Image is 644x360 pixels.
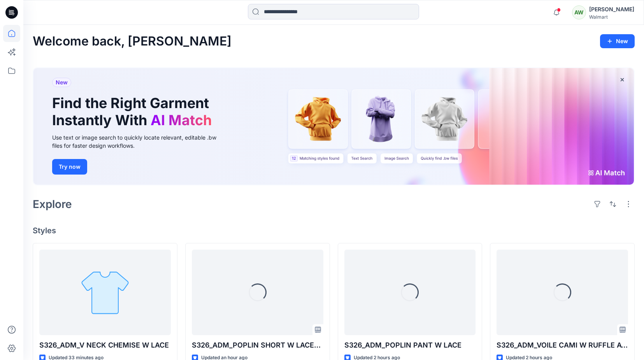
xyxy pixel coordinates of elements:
[39,250,171,335] a: S326_ADM_V NECK CHEMISE W LACE
[56,78,68,87] span: New
[192,340,323,351] p: S326_ADM_POPLIN SHORT W LACE_COLORWAYS
[39,340,171,351] p: S326_ADM_V NECK CHEMISE W LACE
[600,34,635,48] button: New
[33,226,635,235] h4: Styles
[52,133,227,150] div: Use text or image search to quickly locate relevant, editable .bw files for faster design workflows.
[52,95,216,128] h1: Find the Right Garment Instantly With
[572,5,586,19] div: AW
[151,112,212,129] span: AI Match
[33,198,72,210] h2: Explore
[344,340,476,351] p: S326_ADM_POPLIN PANT W LACE
[33,34,232,49] h2: Welcome back, [PERSON_NAME]
[589,5,634,14] div: [PERSON_NAME]
[497,340,628,351] p: S326_ADM_VOILE CAMI W RUFFLE AT SHOULDER AND SHORT SET
[52,159,87,175] button: Try now
[589,14,634,20] div: Walmart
